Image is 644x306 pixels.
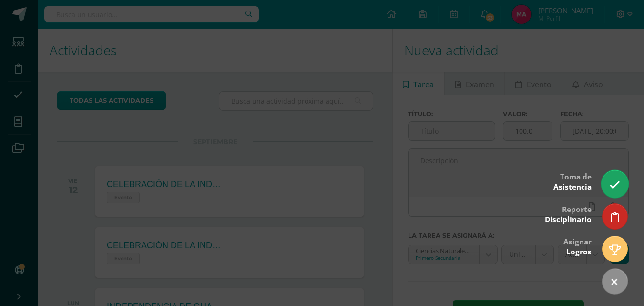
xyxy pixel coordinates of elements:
div: Reporte [545,198,592,229]
span: Disciplinario [545,214,592,224]
div: Asignar [563,231,592,262]
span: Asistencia [553,182,592,192]
span: Logros [566,247,592,257]
div: Toma de [553,166,592,197]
